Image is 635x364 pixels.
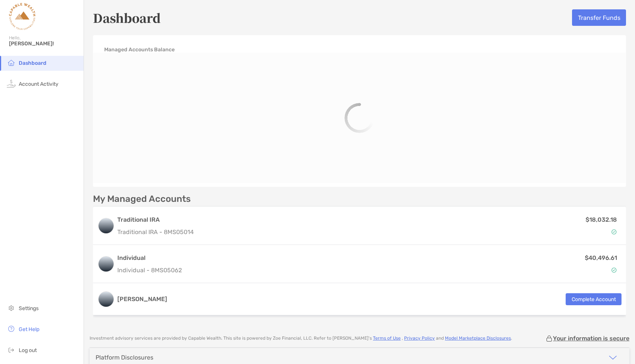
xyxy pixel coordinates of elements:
[99,218,114,233] img: logo account
[585,253,617,263] p: $40,496.61
[553,335,629,342] p: Your information is secure
[104,46,175,53] h4: Managed Accounts Balance
[117,266,182,275] p: Individual - 8MS05062
[96,354,153,361] div: Platform Disclosures
[19,326,39,333] span: Get Help
[572,9,626,26] button: Transfer Funds
[117,295,167,304] h3: [PERSON_NAME]
[7,324,16,333] img: get-help icon
[373,336,401,341] a: Terms of Use
[611,267,617,273] img: Account Status icon
[404,336,435,341] a: Privacy Policy
[9,3,36,30] img: Zoe Logo
[586,215,617,224] p: $18,032.18
[7,345,16,354] img: logout icon
[611,229,617,234] img: Account Status icon
[99,292,114,307] img: logo account
[117,215,194,224] h3: Traditional IRA
[445,336,511,341] a: Model Marketplace Disclosures
[90,336,512,341] p: Investment advisory services are provided by Capable Wealth . This site is powered by Zoe Financi...
[7,79,16,88] img: activity icon
[117,254,182,263] h3: Individual
[99,257,114,272] img: logo account
[117,227,194,237] p: Traditional IRA - 8MS05014
[608,353,617,362] img: icon arrow
[566,293,622,305] button: Complete Account
[19,347,37,354] span: Log out
[9,40,79,47] span: [PERSON_NAME]!
[7,58,16,67] img: household icon
[93,9,161,26] h5: Dashboard
[19,305,39,312] span: Settings
[93,194,191,204] p: My Managed Accounts
[19,60,46,66] span: Dashboard
[19,81,58,87] span: Account Activity
[7,303,16,312] img: settings icon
